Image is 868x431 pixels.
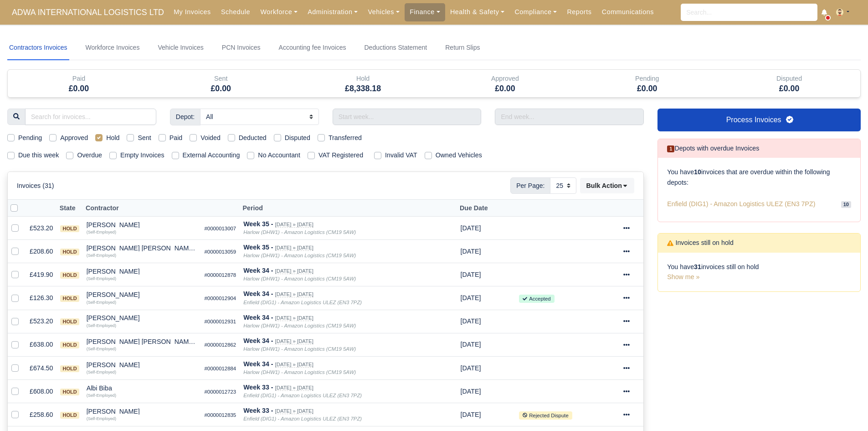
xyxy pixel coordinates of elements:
h5: £0.00 [725,84,853,93]
h6: Invoices (31) [17,182,54,190]
small: (Self-Employed) [87,300,116,305]
label: Overdue [77,150,102,161]
td: £523.20 [26,217,56,240]
div: [PERSON_NAME] [PERSON_NAME] [87,338,197,345]
i: Enfield (DIG1) - Amazon Logistics ULEZ (EN3 7PZ) [243,393,362,398]
span: 1 day from now [461,317,481,325]
div: Hold [292,70,434,97]
div: [PERSON_NAME] [87,268,197,275]
a: Vehicles [363,3,405,21]
a: Schedule [216,3,255,21]
div: [PERSON_NAME] [87,291,197,298]
strong: 31 [694,263,701,270]
small: #0000013059 [205,249,236,254]
div: Chat Widget [822,387,868,431]
span: Per Page: [510,177,550,194]
label: Pending [18,133,42,143]
i: Enfield (DIG1) - Amazon Logistics ULEZ (EN3 7PZ) [243,300,362,305]
span: hold [60,412,79,419]
a: Health & Safety [445,3,510,21]
small: (Self-Employed) [87,323,116,328]
small: [DATE] » [DATE] [275,315,313,321]
span: 1 day from now [461,271,481,278]
i: Harlow (DHW1) - Amazon Logistics (CM19 5AW) [243,323,356,328]
h5: £0.00 [583,84,711,93]
label: Empty Invoices [120,150,164,161]
strong: Week 33 - [243,384,273,391]
small: (Self-Employed) [87,253,116,258]
label: Deducted [239,133,267,143]
div: Sent [157,73,285,84]
small: [DATE] » [DATE] [275,222,313,228]
div: Disputed [725,73,853,84]
a: Compliance [509,3,562,21]
span: Enfield (DIG1) - Amazon Logistics ULEZ (EN3 7PZ) [667,199,815,209]
a: Accounting fee Invoices [277,36,348,60]
strong: Week 35 - [243,244,273,251]
a: ADWA INTERNATIONAL LOGISTICS LTD [7,4,169,21]
strong: Week 34 - [243,267,273,274]
th: Contractor [83,200,201,217]
th: Period [240,200,457,217]
label: External Accounting [183,150,240,161]
button: Bulk Action [580,178,634,193]
a: Finance [405,3,445,21]
span: hold [60,365,79,372]
a: Show me » [667,273,699,280]
small: (Self-Employed) [87,370,116,374]
a: My Invoices [169,3,216,21]
small: [DATE] » [DATE] [275,408,313,414]
span: 5 days ago [461,411,481,418]
label: Voided [200,133,221,143]
small: Rejected Dispute [519,411,572,420]
div: [PERSON_NAME] [87,362,197,368]
div: Pending [576,70,718,97]
small: [DATE] » [DATE] [275,338,313,344]
span: 1 day from now [461,364,481,372]
strong: Week 33 - [243,407,273,414]
input: End week... [495,109,644,125]
span: 1 week from now [461,224,481,232]
small: (Self-Employed) [87,393,116,398]
td: £258.60 [26,403,56,426]
h6: Depots with overdue Invoices [667,145,759,152]
input: Search for invoices... [25,109,156,125]
small: [DATE] » [DATE] [275,291,313,297]
a: PCN Invoices [220,36,262,60]
i: Enfield (DIG1) - Amazon Logistics ULEZ (EN3 7PZ) [243,416,362,421]
small: #0000012931 [205,319,236,324]
small: [DATE] » [DATE] [275,245,313,251]
td: £208.60 [26,240,56,263]
div: [PERSON_NAME] [PERSON_NAME] [87,245,197,251]
span: 1 week from now [461,248,481,255]
span: hold [60,342,79,348]
span: ADWA INTERNATIONAL LOGISTICS LTD [7,3,169,21]
div: [PERSON_NAME] [87,408,197,415]
span: hold [60,295,79,302]
div: Disputed [718,70,860,97]
span: hold [60,225,79,232]
span: hold [60,389,79,395]
small: #0000012904 [205,296,236,301]
div: [PERSON_NAME] [87,222,197,228]
small: (Self-Employed) [87,347,116,351]
h5: £0.00 [441,84,569,93]
span: Depot: [170,109,200,125]
label: Sent [138,133,151,143]
span: hold [60,249,79,255]
a: Process Invoices [657,109,861,131]
strong: Week 34 - [243,290,273,297]
td: £674.50 [26,356,56,379]
th: Due Date [457,200,516,217]
span: hold [60,272,79,279]
a: Vehicle Invoices [156,36,205,60]
label: Invalid VAT [385,150,417,161]
td: £126.30 [26,286,56,310]
div: Sent [150,70,292,97]
h5: £0.00 [157,84,285,93]
span: hold [60,318,79,325]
